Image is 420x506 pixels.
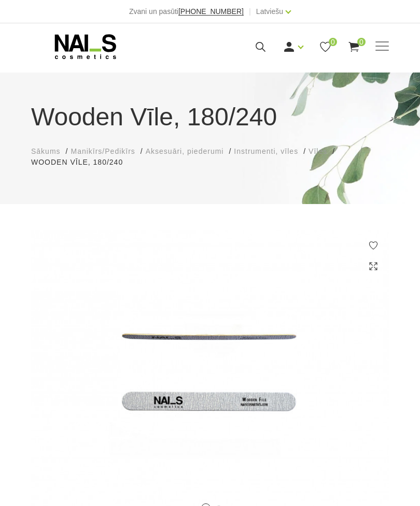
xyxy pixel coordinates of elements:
h1: Wooden Vīle, 180/240 [31,98,389,136]
div: Zvani un pasūti [129,5,244,18]
span: Manikīrs/Pedikīrs [71,147,135,155]
span: 0 [329,38,337,46]
a: Aksesuāri, piederumi [146,146,224,157]
span: Aksesuāri, piederumi [146,147,224,155]
a: Manikīrs/Pedikīrs [71,146,135,157]
a: Instrumenti, vīles [234,146,298,157]
span: Vīles [309,147,327,155]
span: 0 [357,38,366,46]
a: [PHONE_NUMBER] [178,8,244,16]
a: Vīles [309,146,327,157]
a: 0 [319,40,332,53]
a: 0 [347,40,360,53]
a: Sākums [31,146,61,157]
span: Sākums [31,147,61,155]
span: Instrumenti, vīles [234,147,298,155]
a: Latviešu [256,5,283,18]
span: | [249,5,251,18]
span: [PHONE_NUMBER] [178,7,244,16]
li: Wooden Vīle, 180/240 [31,157,133,168]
